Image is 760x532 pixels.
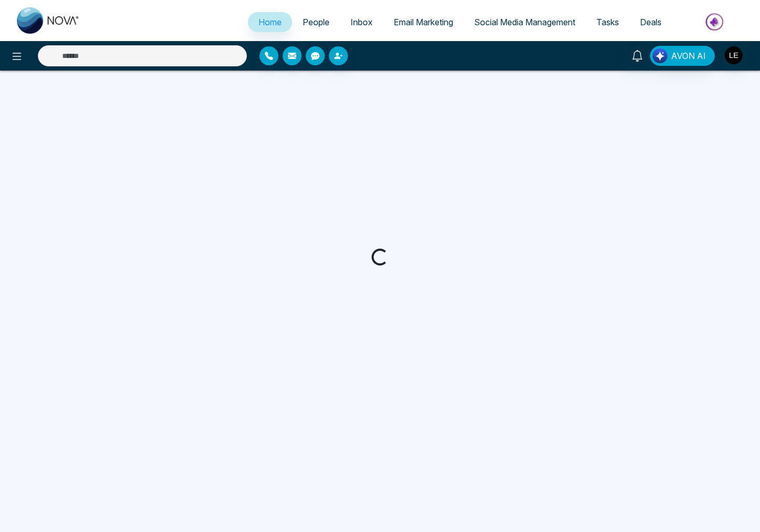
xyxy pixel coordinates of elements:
span: Inbox [351,17,373,27]
a: Tasks [586,12,629,32]
a: Inbox [340,12,383,32]
span: People [303,17,329,27]
span: Email Marketing [394,17,453,27]
img: Nova CRM Logo [17,7,80,34]
img: Lead Flow [653,48,667,63]
img: User Avatar [725,46,743,64]
span: Social Media Management [474,17,575,27]
span: Deals [640,17,662,27]
span: AVON AI [671,50,706,62]
a: Home [248,12,292,32]
img: Market-place.gif [677,10,754,34]
a: Social Media Management [464,12,586,32]
a: People [292,12,340,32]
span: Home [258,17,282,27]
a: Email Marketing [383,12,464,32]
span: Tasks [596,17,619,27]
button: AVON AI [650,46,715,66]
a: Deals [629,12,672,32]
